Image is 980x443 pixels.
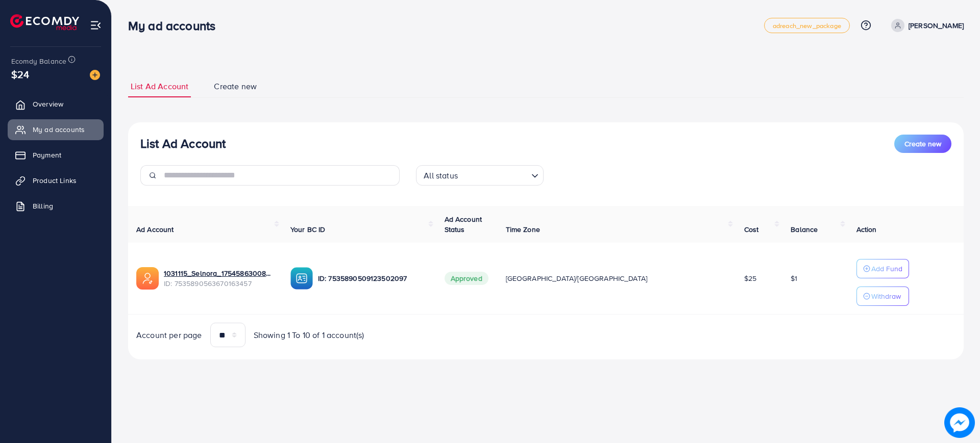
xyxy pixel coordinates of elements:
[773,22,841,29] span: adreach_new_package
[422,168,460,183] span: All status
[791,224,818,234] span: Balance
[416,165,544,186] div: Search for option
[8,119,104,140] a: My ad accounts
[856,224,877,234] span: Action
[791,273,797,283] span: $1
[445,214,482,234] span: Ad Account Status
[856,286,909,306] button: Withdraw
[136,224,174,234] span: Ad Account
[33,124,85,135] span: My ad accounts
[11,56,66,66] span: Ecomdy Balance
[290,224,326,234] span: Your BC ID
[894,135,951,153] button: Create new
[290,267,313,290] img: ic-ba-acc.ded83a64.svg
[90,19,102,31] img: menu
[764,18,850,33] a: adreach_new_package
[8,196,104,216] a: Billing
[10,14,79,30] img: logo
[164,268,274,278] a: 1031115_Selnora_1754586300835
[164,268,274,289] div: <span class='underline'>1031115_Selnora_1754586300835</span></br>7535890563670163457
[8,170,104,191] a: Product Links
[214,81,257,92] span: Create new
[887,19,964,32] a: [PERSON_NAME]
[131,81,188,92] span: List Ad Account
[33,99,63,109] span: Overview
[506,224,540,234] span: Time Zone
[856,259,909,278] button: Add Fund
[33,150,61,160] span: Payment
[90,70,100,80] img: image
[254,329,364,341] span: Showing 1 To 10 of 1 account(s)
[318,272,428,284] p: ID: 7535890509123502097
[8,145,104,165] a: Payment
[744,273,756,283] span: $25
[136,267,159,290] img: ic-ads-acc.e4c84228.svg
[445,272,488,285] span: Approved
[506,273,648,283] span: [GEOGRAPHIC_DATA]/[GEOGRAPHIC_DATA]
[33,201,53,211] span: Billing
[904,139,941,149] span: Create new
[871,290,901,302] p: Withdraw
[461,166,527,183] input: Search for option
[744,224,759,234] span: Cost
[11,67,29,82] span: $24
[140,136,226,151] h3: List Ad Account
[871,263,902,275] p: Add Fund
[909,19,964,32] p: [PERSON_NAME]
[128,18,224,33] h3: My ad accounts
[136,329,202,341] span: Account per page
[8,94,104,114] a: Overview
[164,278,274,289] span: ID: 7535890563670163457
[33,175,77,186] span: Product Links
[944,407,975,438] img: image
